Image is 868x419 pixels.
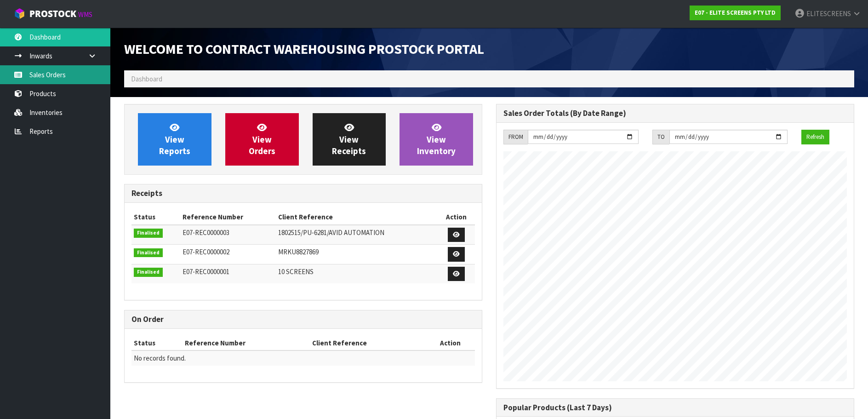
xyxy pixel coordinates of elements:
[29,8,76,20] span: ProStock
[180,210,276,224] th: Reference Number
[134,248,163,258] span: Finalised
[131,210,180,224] th: Status
[801,130,829,144] button: Refresh
[438,210,475,224] th: Action
[503,130,528,144] div: FROM
[131,336,183,350] th: Status
[249,122,275,156] span: View Orders
[503,109,847,118] h3: Sales Order Totals (By Date Range)
[124,40,484,57] span: Welcome to Contract Warehousing ProStock Portal
[131,315,475,324] h3: On Order
[131,189,475,198] h3: Receipts
[503,403,847,412] h3: Popular Products (Last 7 Days)
[426,336,475,350] th: Action
[134,268,163,277] span: Finalised
[14,8,25,19] img: cube-alt.png
[159,122,190,156] span: View Reports
[278,228,384,237] span: 1802515/PU-6281/AVID AUTOMATION
[131,350,475,365] td: No records found.
[134,229,163,238] span: Finalised
[183,247,229,256] span: E07-REC0000002
[695,9,776,17] strong: E07 - ELITE SCREENS PTY LTD
[183,228,229,237] span: E07-REC0000003
[276,210,438,224] th: Client Reference
[138,113,211,166] a: ViewReports
[652,130,669,144] div: TO
[131,75,162,83] span: Dashboard
[183,336,310,350] th: Reference Number
[313,113,386,166] a: ViewReceipts
[278,267,314,276] span: 10 SCREENS
[225,113,299,166] a: ViewOrders
[183,267,229,276] span: E07-REC0000001
[400,113,473,166] a: ViewInventory
[78,10,92,19] small: WMS
[417,122,456,156] span: View Inventory
[806,9,851,18] span: ELITESCREENS
[310,336,426,350] th: Client Reference
[278,247,319,256] span: MRKU8827869
[332,122,366,156] span: View Receipts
